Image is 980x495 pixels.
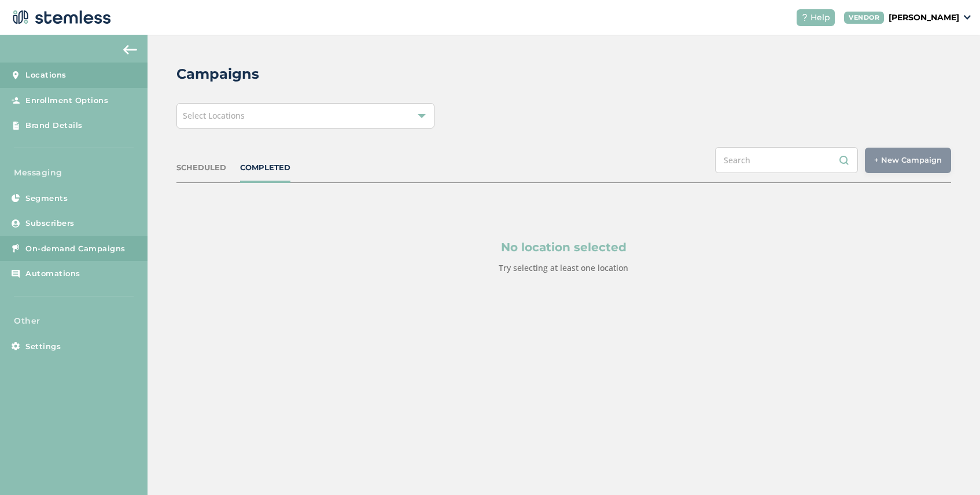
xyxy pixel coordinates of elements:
[176,64,259,85] h2: Campaigns
[232,239,896,256] p: No location selected
[25,69,67,81] span: Locations
[25,193,68,204] span: Segments
[25,95,108,107] span: Enrollment Options
[889,12,959,24] p: [PERSON_NAME]
[25,120,83,131] span: Brand Details
[964,15,971,20] img: icon_down-arrow-small-66adaf34.svg
[240,162,290,174] div: COMPLETED
[25,268,80,280] span: Automations
[183,110,245,121] span: Select Locations
[715,147,858,173] input: Search
[25,341,61,353] span: Settings
[9,6,111,29] img: logo-dark-0685b13c.svg
[844,12,884,24] div: VENDOR
[499,262,628,273] label: Try selecting at least one location
[922,439,980,495] iframe: Chat Widget
[801,14,808,21] img: icon-help-white-03924b79.svg
[810,12,830,24] span: Help
[176,162,226,174] div: SCHEDULED
[25,243,126,255] span: On-demand Campaigns
[25,218,75,229] span: Subscribers
[123,45,137,54] img: icon-arrow-back-accent-c549486e.svg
